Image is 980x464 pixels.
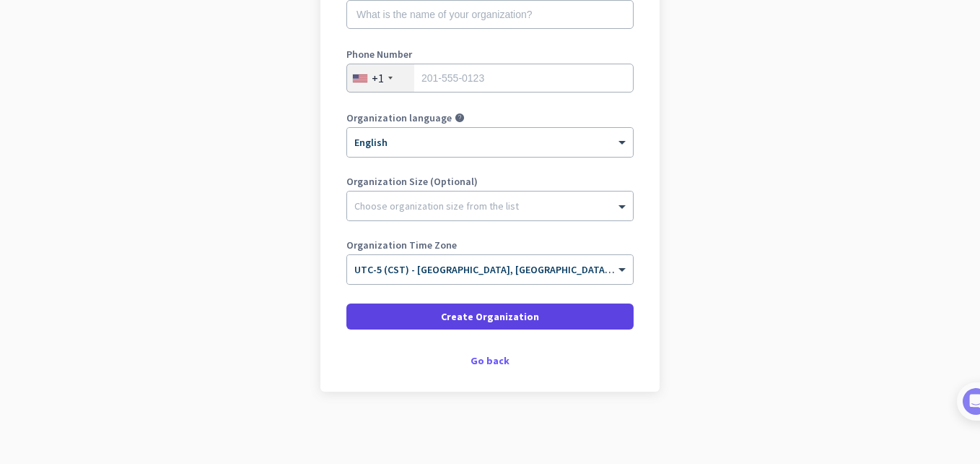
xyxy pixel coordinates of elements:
[372,71,384,85] div: +1
[441,309,539,324] span: Create Organization
[346,49,634,59] label: Phone Number
[346,356,634,366] div: Go back
[346,240,634,250] label: Organization Time Zone
[346,64,634,93] input: 201-555-0123
[455,113,465,123] i: help
[346,113,452,123] label: Organization language
[346,304,634,330] button: Create Organization
[346,176,634,186] label: Organization Size (Optional)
